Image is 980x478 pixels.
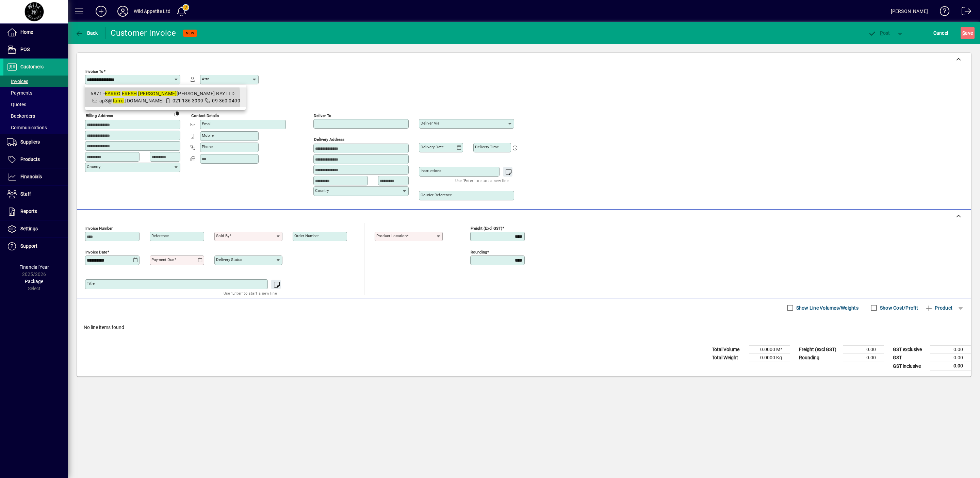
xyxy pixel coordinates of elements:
a: Settings [3,220,68,237]
td: GST inclusive [889,362,930,370]
button: Product [921,302,956,314]
span: Products [20,156,40,162]
button: Post [865,27,894,39]
td: Total Weight [708,354,749,362]
span: Communications [7,125,47,130]
span: Quotes [7,102,26,107]
span: 021 186 3999 [173,98,203,103]
mat-label: Country [87,164,100,169]
mat-label: Deliver To [314,113,331,118]
mat-label: Order number [294,233,319,238]
mat-label: Freight (excl GST) [471,226,502,231]
em: farro [113,98,124,103]
td: 0.0000 M³ [749,346,790,354]
td: GST exclusive [889,346,930,354]
span: Financials [20,174,42,179]
button: Profile [112,5,134,17]
mat-label: Invoice number [85,226,113,231]
a: Communications [3,122,68,133]
mat-label: Rounding [471,250,487,254]
mat-label: Attn [202,77,209,81]
mat-label: Invoice To [85,69,103,74]
span: Payments [7,90,32,96]
td: 0.00 [930,354,971,362]
mat-label: Phone [202,144,213,149]
a: Suppliers [3,134,68,151]
span: ap3@ .[DOMAIN_NAME] [99,98,164,103]
span: 09 360 0499 [212,98,240,103]
a: Knowledge Base [935,1,950,23]
span: P [880,30,883,36]
span: ave [962,28,973,38]
span: Suppliers [20,139,40,145]
mat-label: Email [202,121,212,126]
div: [PERSON_NAME] [891,6,928,17]
div: 6871 - [PERSON_NAME] BAY LTD [91,90,240,97]
div: Customer Invoice [111,28,176,38]
span: Financial Year [19,264,49,270]
a: Reports [3,203,68,220]
em: FARRO [105,91,120,96]
em: FRESH [122,91,137,96]
span: Back [75,30,98,36]
span: Package [25,279,43,284]
td: Rounding [796,354,843,362]
label: Show Line Volumes/Weights [795,304,859,311]
mat-label: Courier Reference [421,193,452,197]
a: Support [3,238,68,255]
a: Payments [3,87,68,99]
mat-label: Country [315,188,329,193]
a: POS [3,41,68,58]
a: Staff [3,186,68,203]
mat-label: Payment due [151,257,174,262]
span: POS [20,47,30,52]
span: Settings [20,226,38,231]
button: Save [961,27,975,39]
td: Total Volume [708,346,749,354]
button: Cancel [932,27,950,39]
mat-label: Delivery date [421,145,444,149]
mat-label: Delivery time [475,145,499,149]
a: Backorders [3,110,68,122]
td: 0.00 [930,362,971,370]
em: [PERSON_NAME] [138,91,177,96]
mat-hint: Use 'Enter' to start a new line [224,289,277,297]
mat-label: Instructions [421,168,441,173]
mat-hint: Use 'Enter' to start a new line [455,177,509,184]
span: ost [868,30,890,36]
span: NEW [186,31,194,35]
button: Copy to Delivery address [171,108,182,119]
span: Backorders [7,113,35,119]
td: 0.00 [843,354,884,362]
span: Reports [20,209,37,214]
mat-label: Reference [151,233,169,238]
td: 0.00 [843,346,884,354]
a: Logout [957,1,971,23]
span: Product [925,302,952,313]
mat-label: Delivery status [216,257,242,262]
mat-label: Sold by [216,233,229,238]
div: Wild Appetite Ltd [134,6,170,17]
td: 0.00 [930,346,971,354]
span: Invoices [7,79,28,84]
td: 0.0000 Kg [749,354,790,362]
mat-label: Title [87,281,95,286]
a: Home [3,24,68,41]
span: Cancel [933,28,948,38]
app-page-header-button: Back [68,27,105,39]
mat-option: 6871 - FARRO FRESH MAIRANGI BAY LTD [85,87,246,107]
a: Financials [3,168,68,185]
span: S [962,30,965,36]
td: Freight (excl GST) [796,346,843,354]
a: Invoices [3,76,68,87]
span: Support [20,243,37,249]
span: Staff [20,191,31,197]
a: Products [3,151,68,168]
mat-label: Deliver via [421,121,439,126]
span: Customers [20,64,44,69]
mat-label: Invoice date [85,250,107,254]
span: Home [20,29,33,35]
button: Add [90,5,112,17]
a: Quotes [3,99,68,110]
td: GST [889,354,930,362]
